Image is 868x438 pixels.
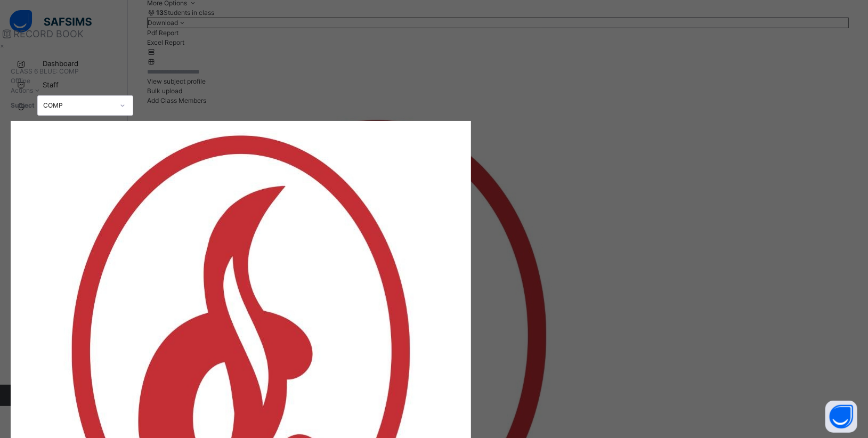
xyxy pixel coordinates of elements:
[43,101,113,110] div: COMP
[58,67,79,75] span: COMP
[11,67,58,75] span: CLASS 6 BLUE :
[11,101,35,110] span: Subject
[11,77,30,85] span: Offline
[825,401,857,433] button: Open asap
[11,86,33,94] span: Actions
